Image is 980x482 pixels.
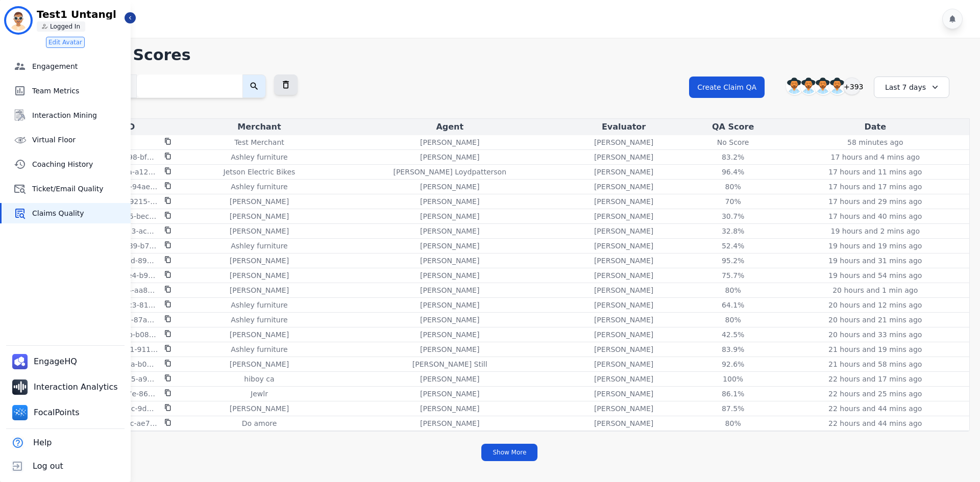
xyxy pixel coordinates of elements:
p: Ashley furniture [231,182,287,192]
p: Jetson Electric Bikes [224,167,296,177]
p: 22 hours and 44 mins ago [828,403,922,414]
p: 20 hours and 21 mins ago [828,315,922,325]
div: 42.5% [710,329,756,340]
div: 30.7% [710,211,756,221]
p: 17 hours and 4 mins ago [831,152,920,162]
p: [PERSON_NAME] [420,270,479,281]
p: [PERSON_NAME] [230,329,289,340]
p: 19 hours and 54 mins ago [828,270,922,281]
a: Engagement [2,56,131,77]
p: [PERSON_NAME] [230,256,289,266]
img: Bordered avatar [6,8,31,33]
p: 21 hours and 19 mins ago [828,344,922,354]
p: Jewlr [251,389,268,399]
p: [PERSON_NAME] [594,315,653,325]
p: [PERSON_NAME] [594,359,653,369]
p: [PERSON_NAME] [594,211,653,221]
p: 22 hours and 25 mins ago [828,389,922,399]
div: Date [783,121,968,133]
span: Help [33,437,52,449]
div: No Score [710,137,756,147]
p: Do amore [242,418,277,428]
div: QA Score [687,121,779,133]
button: Show More [481,444,537,461]
p: 19 hours and 19 mins ago [828,241,922,251]
a: EngageHQ [8,350,83,373]
div: 75.7% [710,270,756,281]
div: 86.1% [710,389,756,399]
p: [PERSON_NAME] [230,270,289,281]
span: Ticket/Email Quality [32,184,127,194]
p: [PERSON_NAME] [594,182,653,192]
div: +393 [843,78,861,95]
button: Help [6,431,54,454]
p: [PERSON_NAME] [594,256,653,266]
p: [PERSON_NAME] [420,315,479,325]
p: [PERSON_NAME] [420,374,479,384]
div: 80% [710,182,756,192]
p: 20 hours and 33 mins ago [828,329,922,340]
p: [PERSON_NAME] [594,196,653,207]
p: [PERSON_NAME] [594,344,653,354]
p: [PERSON_NAME] [594,285,653,295]
span: Interaction Analytics [34,381,120,393]
p: 19 hours and 2 mins ago [831,226,920,236]
div: 70% [710,196,756,207]
div: 80% [710,285,756,295]
div: 32.8% [710,226,756,236]
p: [PERSON_NAME] [230,403,289,414]
button: Log out [6,454,65,478]
p: [PERSON_NAME] [594,300,653,310]
span: Interaction Mining [32,110,127,120]
a: FocalPoints [8,401,86,424]
p: [PERSON_NAME] [420,300,479,310]
p: [PERSON_NAME] [594,389,653,399]
p: 17 hours and 29 mins ago [828,196,922,207]
div: 92.6% [710,359,756,369]
div: 52.4% [710,241,756,251]
p: [PERSON_NAME] [594,270,653,281]
h1: Claim QA Scores [50,46,970,64]
p: 17 hours and 17 mins ago [828,182,922,192]
p: [PERSON_NAME] [420,256,479,266]
div: 83.9% [710,344,756,354]
a: Interaction Mining [2,105,131,125]
span: Log out [33,460,63,472]
p: [PERSON_NAME] [594,137,653,147]
div: 100% [710,374,756,384]
button: Create Claim QA [689,77,765,98]
button: Edit Avatar [46,37,85,48]
div: 80% [710,418,756,428]
p: 22 hours and 44 mins ago [828,418,922,428]
p: [PERSON_NAME] [420,196,479,207]
a: Virtual Floor [2,130,131,150]
a: Interaction Analytics [8,375,124,399]
div: 64.1% [710,300,756,310]
a: Ticket/Email Quality [2,179,131,199]
p: [PERSON_NAME] [420,344,479,354]
p: [PERSON_NAME] [230,211,289,221]
p: [PERSON_NAME] [420,211,479,221]
a: Claims Quality [2,203,131,223]
p: [PERSON_NAME] Loydpatterson [393,167,506,177]
p: Ashley furniture [231,152,287,162]
p: [PERSON_NAME] Still [412,359,487,369]
div: Evaluator [565,121,682,133]
p: 21 hours and 58 mins ago [828,359,922,369]
p: [PERSON_NAME] [420,418,479,428]
p: [PERSON_NAME] [420,226,479,236]
p: Ashley furniture [231,315,287,325]
p: [PERSON_NAME] [420,403,479,414]
p: [PERSON_NAME] [420,137,479,147]
p: [PERSON_NAME] [594,403,653,414]
div: 83.2% [710,152,756,162]
p: [PERSON_NAME] [230,226,289,236]
p: 58 minutes ago [847,137,903,147]
p: [PERSON_NAME] [420,182,479,192]
span: Claims Quality [32,208,127,218]
p: [PERSON_NAME] [594,418,653,428]
p: [PERSON_NAME] [420,152,479,162]
span: EngageHQ [34,356,79,368]
p: Ashley furniture [231,344,287,354]
p: 22 hours and 17 mins ago [828,374,922,384]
